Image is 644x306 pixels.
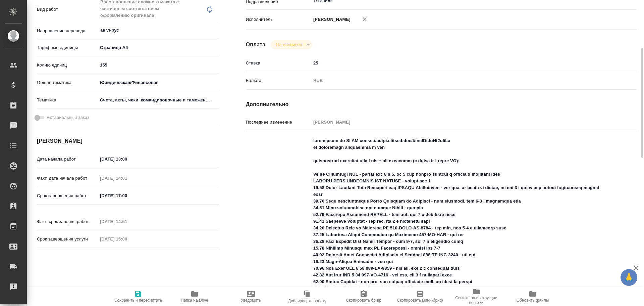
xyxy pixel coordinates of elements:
div: Не оплачена [271,40,312,49]
p: Факт. срок заверш. работ [37,218,98,225]
p: Тарифные единицы [37,44,98,51]
button: Не оплачена [274,42,304,48]
div: Юридическая/Финансовая [98,77,219,88]
button: Скопировать бриф [335,287,392,306]
p: Факт. дата начала работ [37,175,98,182]
p: Тематика [37,97,98,103]
div: RUB [311,75,604,86]
input: ✎ Введи что-нибудь [98,154,156,164]
button: Папка на Drive [166,287,223,306]
button: Обновить файлы [504,287,561,306]
span: Дублировать работу [288,299,326,303]
button: Дублировать работу [279,287,335,306]
div: Счета, акты, чеки, командировочные и таможенные документы [98,94,219,106]
button: Ссылка на инструкции верстки [448,287,504,306]
input: Пустое поле [98,217,156,226]
p: Срок завершения услуги [37,236,98,243]
div: Страница А4 [98,42,219,53]
p: Ставка [246,60,311,67]
button: Уведомить [223,287,279,306]
h4: Оплата [246,41,266,49]
button: Скопировать мини-бриф [392,287,448,306]
h4: [PERSON_NAME] [37,137,219,145]
span: Обновить файлы [517,298,549,303]
input: ✎ Введи что-нибудь [311,58,604,68]
p: [PERSON_NAME] [311,16,351,23]
span: Сохранить и пересчитать [114,298,162,303]
p: Исполнитель [246,16,311,23]
button: Open [600,0,602,2]
span: Скопировать бриф [346,298,381,303]
p: Кол-во единиц [37,62,98,69]
p: Валюта [246,77,311,84]
input: ✎ Введи что-нибудь [98,60,219,70]
span: 🙏 [623,270,635,285]
input: Пустое поле [98,173,156,183]
p: Общая тематика [37,79,98,86]
span: Папка на Drive [181,298,208,303]
p: Направление перевода [37,28,98,34]
span: Ссылка на инструкции верстки [452,296,500,305]
p: Последнее изменение [246,119,311,126]
button: Удалить исполнителя [357,12,372,27]
span: Скопировать мини-бриф [397,298,443,303]
p: Дата начала работ [37,156,98,163]
h4: Дополнительно [246,100,637,108]
input: Пустое поле [311,117,604,127]
p: Срок завершения работ [37,192,98,199]
input: ✎ Введи что-нибудь [98,191,156,201]
input: Пустое поле [98,234,156,244]
span: Уведомить [241,298,261,303]
p: Вид работ [37,6,98,13]
button: Open [215,30,217,31]
span: Нотариальный заказ [47,114,89,121]
button: Сохранить и пересчитать [110,287,166,306]
button: 🙏 [621,269,637,286]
